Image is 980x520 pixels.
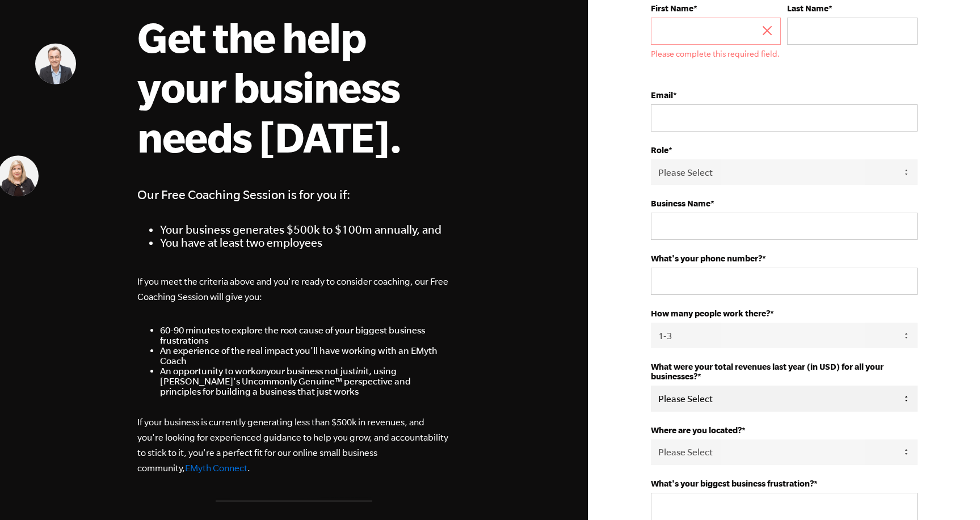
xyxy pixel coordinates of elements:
[787,3,828,13] strong: Last Name
[160,325,451,345] li: 60-90 minutes to explore the root cause of your biggest business frustrations
[651,3,693,13] strong: First Name
[651,308,770,318] strong: How many people work there?
[651,49,781,58] label: Please complete this required field.
[651,253,762,263] strong: What's your phone number?
[160,345,451,366] li: An experience of the real impact you'll have working with an EMyth Coach
[356,366,363,376] em: in
[651,362,884,381] strong: What were your total revenues last year (in USD) for all your businesses?
[160,236,451,249] li: You have at least two employees
[160,366,451,396] li: An opportunity to work your business not just it, using [PERSON_NAME]'s Uncommonly Genuine™ persp...
[137,12,449,162] h1: Get the help your business needs [DATE].
[35,43,76,84] img: Nick Lawler, EMyth Business Coach
[923,466,980,520] iframe: Chat Widget
[185,463,247,473] a: EMyth Connect
[137,415,451,476] p: If your business is currently generating less than $500k in revenues, and you're looking for expe...
[651,425,742,435] strong: Where are you located?
[651,198,710,208] strong: Business Name
[651,90,673,100] strong: Email
[256,366,266,376] em: on
[137,184,451,205] h4: Our Free Coaching Session is for you if:
[160,223,451,236] li: Your business generates $500k to $100m annually, and
[651,479,814,488] strong: What's your biggest business frustration?
[137,274,451,305] p: If you meet the criteria above and you're ready to consider coaching, our Free Coaching Session w...
[651,145,668,155] strong: Role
